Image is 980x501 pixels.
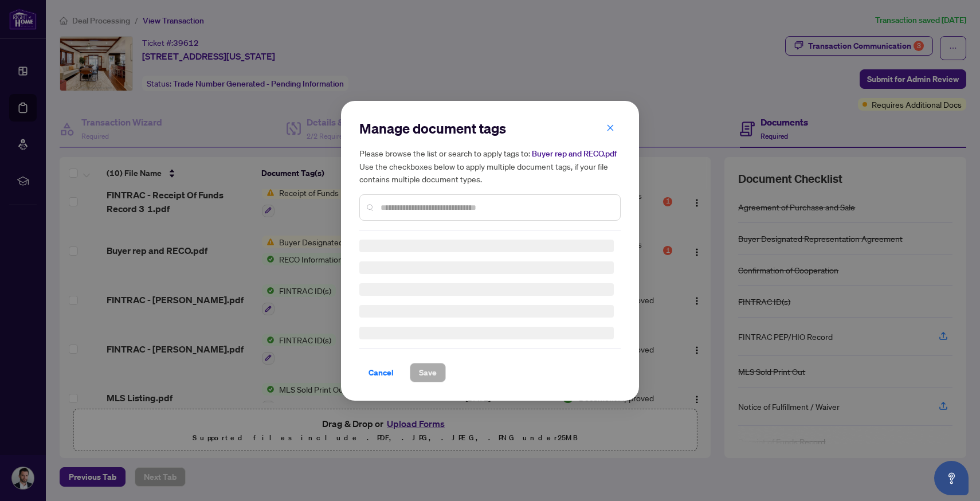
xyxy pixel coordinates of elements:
span: Cancel [369,363,394,382]
h5: Please browse the list or search to apply tags to: Use the checkboxes below to apply multiple doc... [359,147,621,185]
button: Cancel [359,363,403,382]
span: Buyer rep and RECO.pdf [532,148,617,159]
button: Save [410,363,446,382]
span: close [606,123,614,131]
button: Open asap [934,461,969,495]
h2: Manage document tags [359,119,621,138]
